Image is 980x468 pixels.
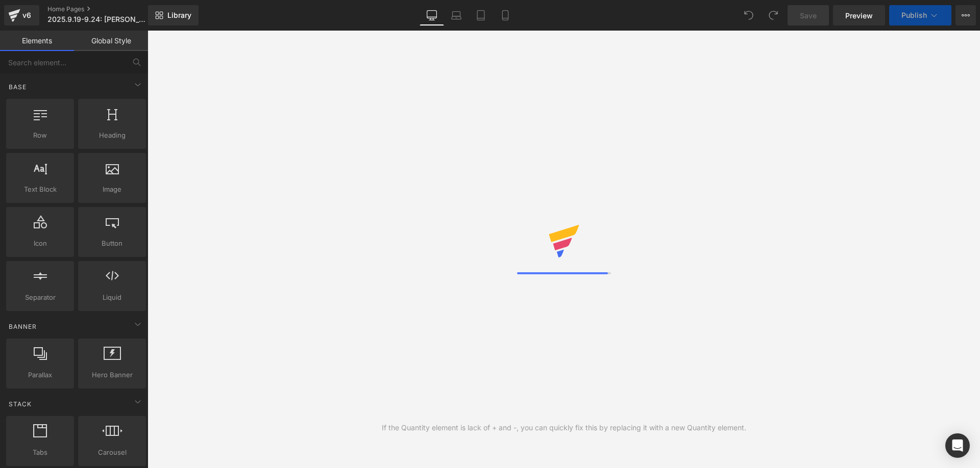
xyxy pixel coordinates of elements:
a: Home Pages [47,5,165,13]
span: 2025.9.19-9.24: [PERSON_NAME] 26-jähriges Jubiläum [47,15,145,23]
button: Redo [763,5,783,25]
span: Image [81,184,143,195]
span: Icon [9,238,71,249]
a: Tablet [469,5,493,25]
a: New Library [148,5,199,25]
a: Global Style [74,31,148,51]
button: More [955,5,976,25]
span: Library [167,11,191,20]
a: Preview [833,5,885,25]
a: Desktop [420,5,444,25]
span: Heading [81,130,143,141]
span: Stack [8,399,33,409]
div: Open Intercom Messenger [945,433,970,458]
span: Tabs [9,447,71,458]
span: Banner [8,322,38,331]
span: Hero Banner [81,370,143,380]
span: Text Block [9,184,71,195]
span: Button [81,238,143,249]
a: Mobile [493,5,518,25]
span: Liquid [81,292,143,303]
span: Preview [845,10,873,21]
span: Separator [9,292,71,303]
span: Parallax [9,370,71,380]
button: Publish [889,5,951,25]
span: Base [8,82,28,92]
a: Laptop [444,5,469,25]
div: v6 [20,9,33,22]
span: Save [800,10,817,21]
span: Carousel [81,447,143,458]
a: v6 [4,5,39,25]
span: Publish [901,11,927,19]
span: Row [9,130,71,141]
div: If the Quantity element is lack of + and -, you can quickly fix this by replacing it with a new Q... [382,422,746,433]
button: Undo [739,5,759,25]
